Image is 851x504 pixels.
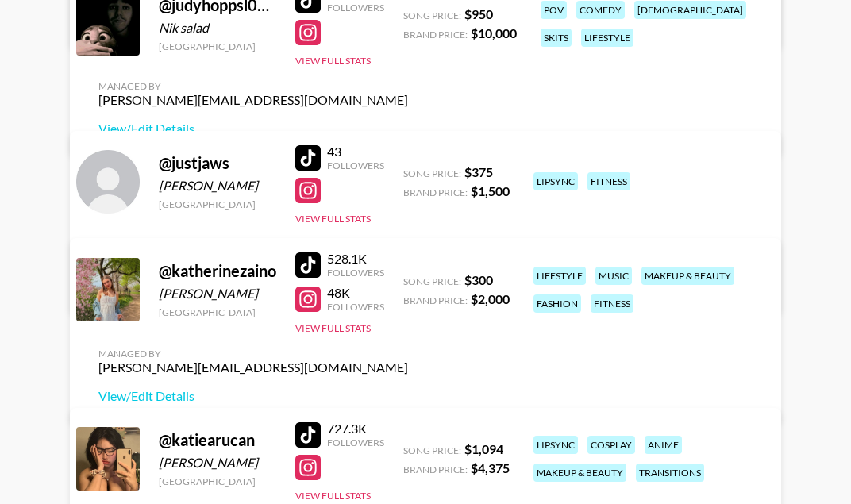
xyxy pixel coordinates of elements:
span: Song Price: [403,167,461,179]
div: [GEOGRAPHIC_DATA] [159,306,276,318]
div: cosplay [587,436,635,454]
div: 528.1K [327,251,384,267]
strong: $ 300 [464,272,493,287]
div: makeup & beauty [641,267,734,285]
div: lifestyle [533,267,586,285]
div: Nik salad [159,20,276,36]
div: 727.3K [327,421,384,437]
div: makeup & beauty [533,464,626,482]
span: Brand Price: [403,464,468,475]
div: comedy [576,1,625,19]
button: View Full Stats [295,213,371,225]
span: Song Price: [403,275,461,287]
div: lifestyle [581,29,633,47]
div: Followers [327,437,384,448]
div: Followers [327,160,384,171]
div: [PERSON_NAME] [159,178,276,194]
div: lipsync [533,436,578,454]
button: View Full Stats [295,322,371,334]
div: Followers [327,2,384,13]
div: fitness [591,294,633,313]
a: View/Edit Details [98,121,408,137]
div: Managed By [98,80,408,92]
div: transitions [636,464,704,482]
div: Managed By [98,348,408,360]
span: Brand Price: [403,294,468,306]
div: [GEOGRAPHIC_DATA] [159,198,276,210]
strong: $ 2,000 [471,291,510,306]
strong: $ 1,094 [464,441,503,456]
div: @ katherinezaino [159,261,276,281]
div: [PERSON_NAME][EMAIL_ADDRESS][DOMAIN_NAME] [98,92,408,108]
span: Brand Price: [403,29,468,40]
div: 48K [327,285,384,301]
strong: $ 10,000 [471,25,517,40]
div: Followers [327,267,384,279]
div: @ justjaws [159,153,276,173]
div: 43 [327,144,384,160]
div: fitness [587,172,630,190]
span: Brand Price: [403,187,468,198]
a: View/Edit Details [98,388,408,404]
div: skits [541,29,572,47]
strong: $ 4,375 [471,460,510,475]
strong: $ 1,500 [471,183,510,198]
div: [PERSON_NAME] [159,286,276,302]
button: View Full Stats [295,490,371,502]
button: View Full Stats [295,55,371,67]
div: [DEMOGRAPHIC_DATA] [634,1,746,19]
div: [PERSON_NAME] [159,455,276,471]
div: [GEOGRAPHIC_DATA] [159,475,276,487]
div: @ katiearucan [159,430,276,450]
div: [GEOGRAPHIC_DATA] [159,40,276,52]
span: Song Price: [403,10,461,21]
div: fashion [533,294,581,313]
strong: $ 950 [464,6,493,21]
div: pov [541,1,567,19]
div: music [595,267,632,285]
div: anime [645,436,682,454]
div: Followers [327,301,384,313]
div: [PERSON_NAME][EMAIL_ADDRESS][DOMAIN_NAME] [98,360,408,375]
span: Song Price: [403,444,461,456]
div: lipsync [533,172,578,190]
strong: $ 375 [464,164,493,179]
